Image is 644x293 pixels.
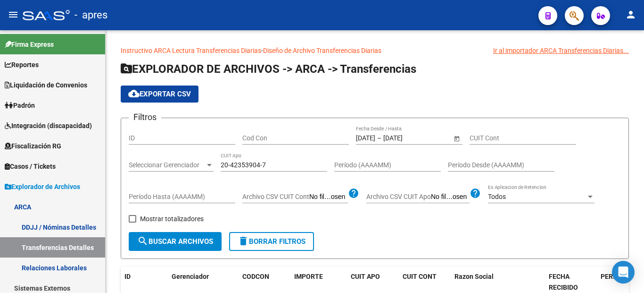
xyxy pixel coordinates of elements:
[5,181,80,192] span: Explorador de Archivos
[137,237,213,246] span: Buscar Archivos
[129,232,222,251] button: Buscar Archivos
[129,161,205,169] span: Seleccionar Gerenciador
[454,273,494,280] span: Razon Social
[5,100,35,111] span: Padrón
[488,193,506,200] span: Todos
[493,45,629,56] div: Ir al importador ARCA Transferencias Diarias...
[242,273,269,280] span: CODCON
[366,193,431,200] span: Archivo CSV CUIT Apo
[294,273,323,280] span: IMPORTE
[383,134,429,142] input: End date
[348,188,359,199] mat-icon: help
[309,193,348,201] input: Archivo CSV CUIT Cont
[238,235,249,247] mat-icon: delete
[601,273,628,280] span: PERÍODO
[263,47,381,54] a: Diseño de Archivo Transferencias Diarias
[8,9,19,20] mat-icon: menu
[403,273,437,280] span: CUIT CONT
[5,161,56,172] span: Casos / Tickets
[5,39,54,50] span: Firma Express
[5,60,39,70] span: Reportes
[229,232,314,251] button: Borrar Filtros
[124,273,131,280] span: ID
[5,141,61,151] span: Fiscalización RG
[625,9,636,20] mat-icon: person
[377,134,381,142] span: –
[431,193,470,201] input: Archivo CSV CUIT Apo
[137,235,149,247] mat-icon: search
[5,80,87,90] span: Liquidación de Convenios
[121,62,416,76] span: EXPLORADOR DE ARCHIVOS -> ARCA -> Transferencias
[129,111,161,124] h3: Filtros
[549,273,578,291] span: FECHA RECIBIDO
[242,193,309,200] span: Archivo CSV CUIT Cont
[140,213,204,224] span: Mostrar totalizadores
[612,261,635,284] div: Open Intercom Messenger
[121,47,261,54] a: Instructivo ARCA Lectura Transferencias Diarias
[74,5,107,26] span: - apres
[128,88,140,99] mat-icon: cloud_download
[351,273,380,280] span: CUIT APO
[128,90,191,98] span: Exportar CSV
[121,45,629,56] p: -
[121,86,198,103] button: Exportar CSV
[356,134,375,142] input: Start date
[470,188,481,199] mat-icon: help
[172,273,209,280] span: Gerenciador
[452,133,462,143] button: Open calendar
[5,121,92,131] span: Integración (discapacidad)
[238,237,305,246] span: Borrar Filtros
